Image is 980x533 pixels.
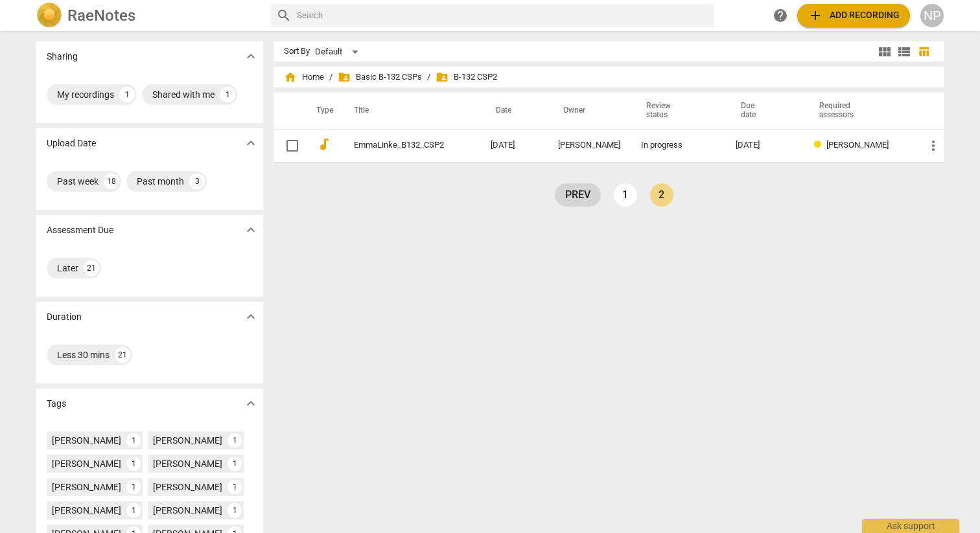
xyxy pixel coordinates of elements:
span: B-132 CSP2 [436,71,497,84]
div: Past month [137,175,184,188]
div: My recordings [57,88,114,101]
div: 1 [126,503,141,517]
a: EmmaLinke_B132_CSP2 [354,141,444,150]
span: more_vert [926,138,941,153]
span: [PERSON_NAME] [826,140,889,150]
img: Logo [36,3,62,28]
p: Tags [47,397,66,411]
span: help [773,8,788,23]
th: Date [480,93,548,129]
div: Ask support [862,519,959,533]
span: home [284,71,297,84]
div: [PERSON_NAME] [52,434,121,447]
div: 1 [126,433,141,448]
span: Review status: in progress [814,140,826,150]
span: add [808,8,823,23]
span: Basic B-132 CSPs [338,71,422,84]
button: Show more [241,220,261,240]
div: Default [315,41,363,62]
span: table_chart [918,45,930,58]
button: Show more [241,394,261,413]
div: 1 [220,87,235,102]
span: folder_shared [436,71,449,84]
div: 21 [84,260,99,276]
div: 3 [189,174,205,189]
span: search [276,8,292,23]
td: [DATE] [480,129,548,162]
div: 1 [227,480,242,494]
button: Show more [241,47,261,66]
span: expand_more [243,135,259,151]
div: 1 [227,457,242,471]
div: 1 [126,480,141,494]
p: Upload Date [47,137,96,150]
button: List view [894,42,914,62]
span: / [427,73,430,82]
div: 18 [104,174,119,189]
div: [PERSON_NAME] [153,481,222,493]
div: Less 30 mins [57,348,110,361]
div: Later [57,262,78,275]
span: Home [284,71,324,84]
span: audiotrack [316,137,332,152]
div: 21 [115,347,130,363]
th: Due date [725,93,804,129]
p: Assessment Due [47,223,113,237]
button: Show more [241,133,261,153]
a: Page 2 is your current page [650,183,673,207]
th: Type [306,93,338,129]
th: Title [338,93,480,129]
div: 1 [119,87,135,102]
th: Review status [631,93,725,129]
button: Show more [241,307,261,326]
div: Sort By [284,47,310,56]
button: Tile view [875,42,894,62]
span: view_module [877,44,892,60]
span: view_list [896,44,912,60]
div: Shared with me [152,88,215,101]
button: Table view [914,42,933,62]
div: [PERSON_NAME] [52,457,121,470]
div: [PERSON_NAME] [558,141,620,150]
div: [PERSON_NAME] [153,457,222,470]
div: In progress [641,141,715,150]
div: [PERSON_NAME] [153,504,222,517]
div: 1 [126,457,141,471]
div: [PERSON_NAME] [153,434,222,447]
p: Sharing [47,50,78,63]
span: folder_shared [338,71,351,84]
a: Help [769,4,792,27]
a: LogoRaeNotes [36,3,261,28]
p: Duration [47,310,82,324]
div: 1 [227,433,242,448]
span: expand_more [243,396,259,411]
a: prev [555,183,601,207]
div: 1 [227,503,242,517]
th: Owner [548,93,631,129]
th: Required assessors [804,93,915,129]
button: Upload [797,4,910,27]
h2: RaeNotes [67,6,135,25]
div: [PERSON_NAME] [52,504,121,517]
span: expand_more [243,49,259,64]
a: Page 1 [614,183,637,207]
div: [PERSON_NAME] [52,481,121,493]
span: expand_more [243,309,259,324]
span: / [329,73,332,82]
input: Search [297,5,709,26]
span: Add recording [808,8,900,23]
div: Past week [57,175,99,188]
button: NP [920,4,944,27]
div: [DATE] [736,141,793,150]
span: expand_more [243,222,259,238]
